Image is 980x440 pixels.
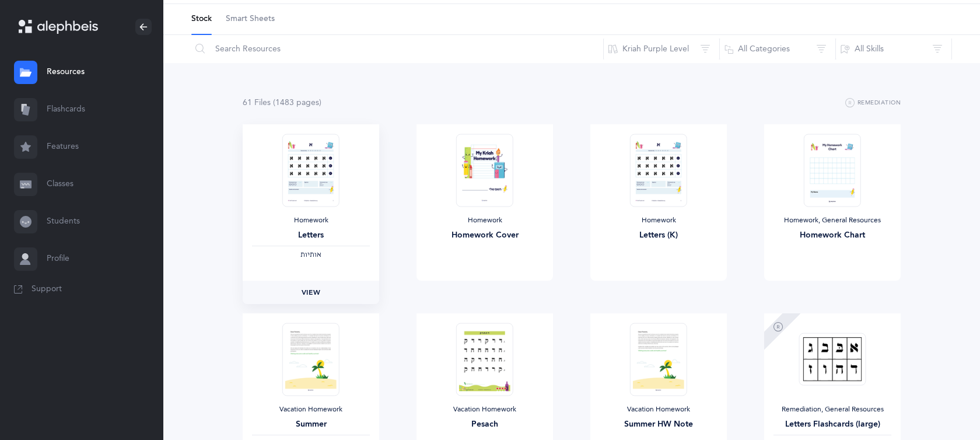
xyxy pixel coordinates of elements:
[835,35,952,63] button: All Skills
[845,96,901,110] button: Remediation
[600,216,717,225] div: Homework
[191,35,604,63] input: Search Resources
[267,98,271,107] span: s
[302,287,320,298] span: View
[773,405,891,414] div: Remediation, General Resources
[252,418,370,431] div: Summer
[282,134,339,207] img: Homework-L1-Letters_EN_thumbnail_1731214302.png
[630,323,687,396] img: Alternate_Summer_Note_thumbnail_1749564978.png
[773,216,891,225] div: Homework, General Resources
[799,333,866,386] img: Letters_flashcards_Large_thumbnail_1612303125.png
[600,405,717,414] div: Vacation Homework
[316,98,319,107] span: s
[773,229,891,242] div: Homework Chart
[600,229,717,242] div: Letters (K)
[243,98,271,107] span: 61 File
[773,418,891,431] div: Letters Flashcards (large)
[243,281,379,304] a: View
[456,134,513,207] img: Homework-Cover-EN_thumbnail_1597602968.png
[300,250,321,259] span: ‫אותיות‬
[630,134,687,207] img: Homework-L1-Letters__K_EN_thumbnail_1753887655.png
[426,418,544,431] div: Pesach
[32,284,62,295] span: Support
[426,229,544,242] div: Homework Cover
[426,405,544,414] div: Vacation Homework
[273,98,321,107] span: (1483 page )
[719,35,836,63] button: All Categories
[252,405,370,414] div: Vacation Homework
[252,229,370,242] div: Letters
[252,216,370,225] div: Homework
[426,216,544,225] div: Homework
[600,418,717,431] div: Summer HW Note
[804,134,861,207] img: My_Homework_Chart_1_thumbnail_1716209946.png
[282,323,339,396] img: Summer_L1_LetterFluency_thumbnail_1685022893.png
[456,323,513,396] img: Pesach_EN_thumbnail_1743021875.png
[922,382,966,426] iframe: Drift Widget Chat Controller
[226,13,275,25] span: Smart Sheets
[603,35,720,63] button: Kriah Purple Level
